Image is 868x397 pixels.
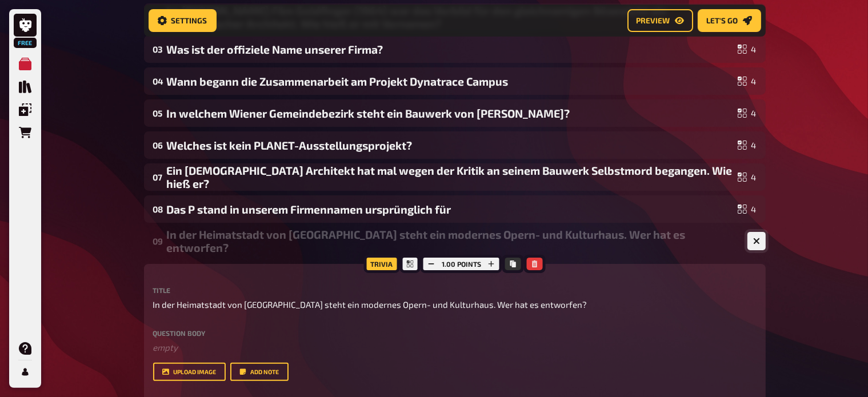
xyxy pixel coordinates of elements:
[738,77,757,86] div: 4
[230,363,289,381] button: Add note
[153,287,757,294] label: Title
[153,172,162,182] div: 07
[738,204,757,214] div: 4
[153,108,162,118] div: 05
[505,258,521,270] button: Copy
[153,363,226,381] button: upload image
[738,141,757,150] div: 4
[707,17,738,25] span: Let's go
[738,45,757,54] div: 4
[637,17,670,25] span: Preview
[153,330,757,336] label: Question body
[698,9,761,32] button: Let's go
[167,164,733,190] div: Ein [DEMOGRAPHIC_DATA] Architekt hat mal wegen der Kritik an seinem Bauwerk Selbstmord begangen. ...
[167,228,738,254] div: In der Heimatstadt von [GEOGRAPHIC_DATA] steht ein modernes Opern- und Kulturhaus. Wer hat es ent...
[171,17,207,25] span: Settings
[167,75,733,88] div: Wann begann die Zusammenarbeit am Projekt Dynatrace Campus
[153,44,162,54] div: 03
[363,255,399,273] div: Trivia
[153,236,162,246] div: 09
[167,203,733,216] div: Das P stand in unserem Firmennamen ursprünglich für
[167,139,733,152] div: Welches ist kein PLANET-Ausstellungsprojekt?
[153,76,162,86] div: 04
[167,107,733,120] div: In welchem Wiener Gemeindebezirk steht ein Bauwerk von [PERSON_NAME]?
[153,140,162,150] div: 06
[627,9,693,32] button: Preview
[15,39,35,46] span: Free
[153,298,587,311] span: In der Heimatstadt von [GEOGRAPHIC_DATA] steht ein modernes Opern- und Kulturhaus. Wer hat es ent...
[738,109,757,118] div: 4
[149,9,217,32] button: Settings
[153,204,162,214] div: 08
[421,255,502,273] div: 1.00 points
[167,43,733,56] div: Was ist der offiziele Name unserer Firma?
[738,173,757,182] div: 4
